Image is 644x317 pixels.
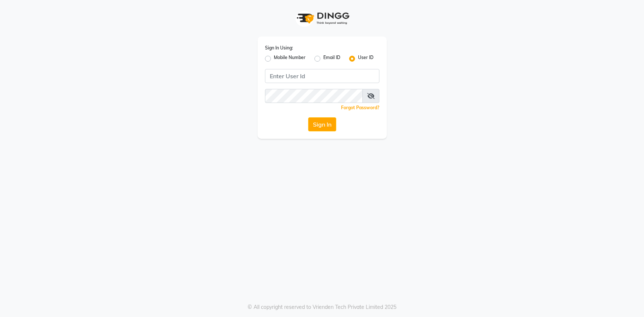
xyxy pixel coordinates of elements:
label: Mobile Number [274,54,306,63]
label: Email ID [323,54,340,63]
img: logo1.svg [293,7,352,29]
label: Sign In Using: [265,45,293,51]
input: Username [265,69,379,83]
button: Sign In [308,117,336,131]
a: Forgot Password? [341,105,379,110]
label: User ID [358,54,373,63]
input: Username [265,89,363,103]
